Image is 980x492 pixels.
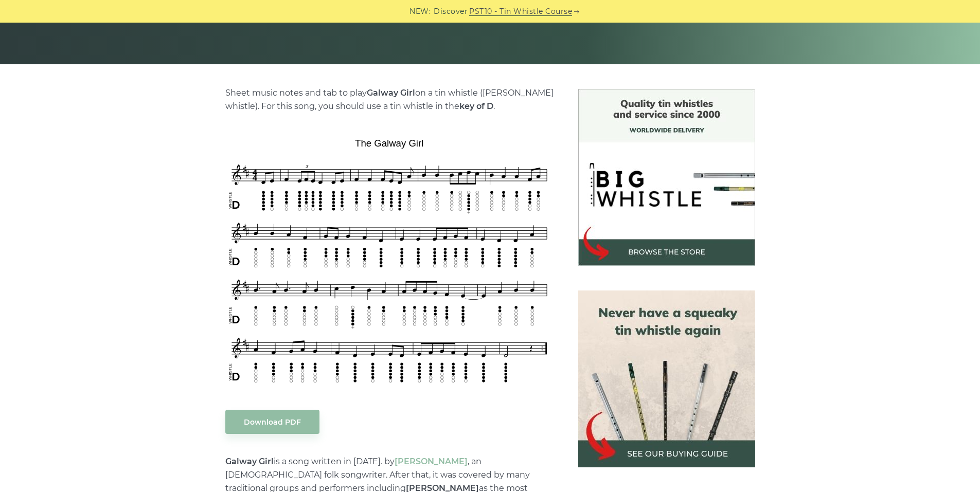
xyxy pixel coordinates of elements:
span: NEW: [409,6,431,17]
a: [PERSON_NAME] [395,457,468,466]
img: BigWhistle Tin Whistle Store [578,89,755,266]
p: Sheet music notes and tab to play on a tin whistle ([PERSON_NAME] whistle). For this song, you sh... [225,86,554,113]
a: PST10 - Tin Whistle Course [469,6,572,17]
strong: Galway Girl [367,88,415,98]
strong: Galway Girl [225,457,274,466]
a: Download PDF [225,410,319,434]
img: tin whistle buying guide [578,290,755,467]
img: The Galway Girl Tin Whistle Tab & Sheet Music [225,134,554,389]
strong: key of D [459,101,493,111]
span: Discover [434,6,468,17]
